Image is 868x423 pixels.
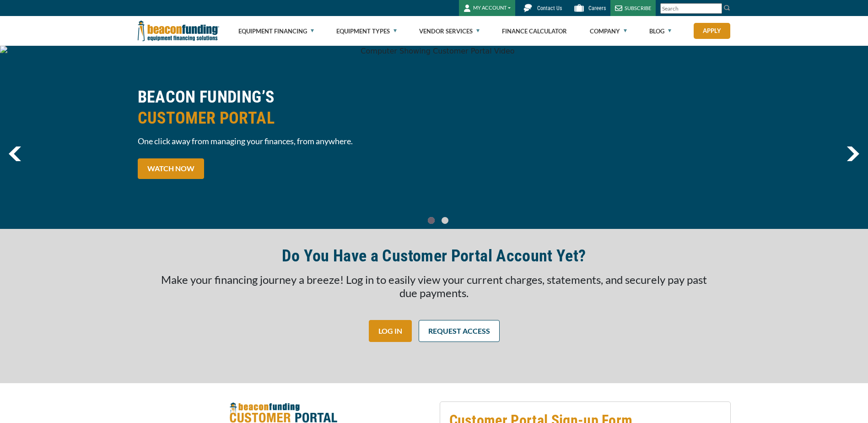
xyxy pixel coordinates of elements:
input: Search [660,3,722,14]
a: REQUEST ACCESS [419,320,500,342]
a: Equipment Financing [238,16,314,46]
a: next [846,146,859,161]
span: One click away from managing your finances, from anywhere. [138,136,429,147]
img: Search [723,4,731,11]
span: Contact Us [537,5,562,11]
img: Left Navigator [9,146,21,161]
a: Finance Calculator [502,16,567,46]
a: previous [9,146,21,161]
img: Right Navigator [846,146,859,161]
a: Vendor Services [419,16,480,46]
h2: BEACON FUNDING’S [138,87,429,129]
span: Careers [588,5,606,11]
a: Go To Slide 1 [440,217,451,224]
a: Clear search text [712,5,720,12]
a: LOG IN [369,320,412,342]
a: Equipment Types [336,16,397,46]
h2: Do You Have a Customer Portal Account Yet? [282,245,586,266]
a: Apply [694,23,730,39]
a: WATCH NOW [138,158,204,179]
span: CUSTOMER PORTAL [138,108,429,129]
span: Make your financing journey a breeze! Log in to easily view your current charges, statements, and... [161,273,707,299]
a: Company [590,16,627,46]
img: Beacon Funding Corporation logo [138,16,219,46]
a: Go To Slide 0 [426,217,437,224]
a: Blog [649,16,671,46]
